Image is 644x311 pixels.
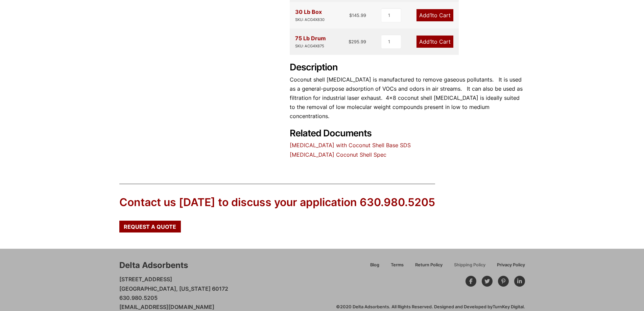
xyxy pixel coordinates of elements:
h2: Description [290,62,525,73]
a: [MEDICAL_DATA] Coconut Shell Spec [290,151,386,158]
span: Terms [391,263,404,267]
span: Privacy Policy [497,263,525,267]
div: SKU: ACG4X875 [295,43,326,49]
span: 1 [430,12,432,19]
div: Contact us [DATE] to discuss your application 630.980.5205 [119,195,435,210]
span: Request a Quote [124,224,176,229]
span: $ [349,13,352,18]
span: 1 [430,38,432,45]
a: Request a Quote [119,221,181,232]
a: [MEDICAL_DATA] with Coconut Shell Base SDS [290,142,411,149]
a: Shipping Policy [448,261,491,273]
div: 75 Lb Drum [295,34,326,49]
p: Coconut shell [MEDICAL_DATA] is manufactured to remove gaseous pollutants. It is used as a genera... [290,75,525,121]
a: Return Policy [409,261,448,273]
a: TurnKey Digital [493,304,524,309]
bdi: 295.99 [349,39,366,44]
span: Shipping Policy [454,263,485,267]
a: Add1to Cart [416,9,453,21]
a: Privacy Policy [491,261,525,273]
a: Add1to Cart [416,36,453,48]
a: Blog [364,261,385,273]
a: [EMAIL_ADDRESS][DOMAIN_NAME] [119,304,214,310]
div: ©2020 Delta Adsorbents. All Rights Reserved. Designed and Developed by . [336,304,525,310]
div: SKU: ACG4X830 [295,17,325,23]
bdi: 145.99 [349,13,366,18]
div: Delta Adsorbents [119,260,188,271]
span: Blog [370,263,379,267]
span: $ [349,39,351,44]
a: Terms [385,261,409,273]
span: Return Policy [415,263,443,267]
div: 30 Lb Box [295,7,325,23]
